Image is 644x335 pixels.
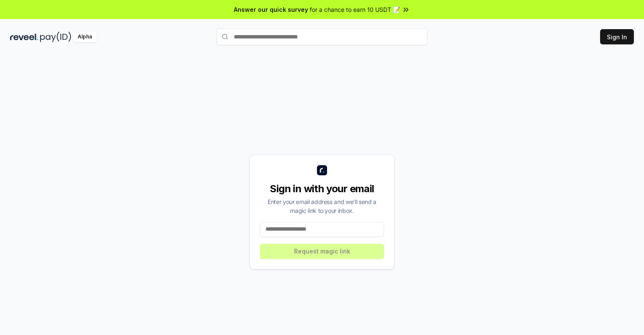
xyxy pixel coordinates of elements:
[40,32,71,42] img: pay_id
[310,5,400,14] span: for a chance to earn 10 USDT 📝
[234,5,308,14] span: Answer our quick survey
[317,165,327,175] img: logo_small
[10,32,38,42] img: reveel_dark
[260,197,384,215] div: Enter your email address and we’ll send a magic link to your inbox.
[260,182,384,196] div: Sign in with your email
[600,29,634,44] button: Sign In
[73,32,97,42] div: Alpha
